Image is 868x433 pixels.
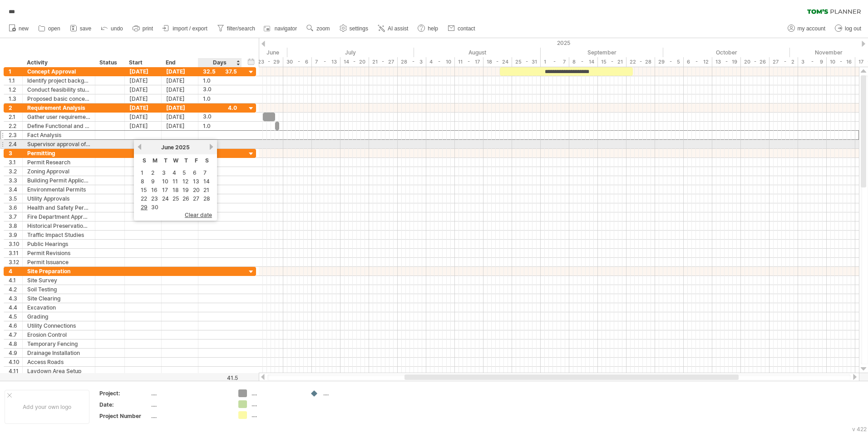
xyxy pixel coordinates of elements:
div: July 2025 [287,48,414,57]
a: 24 [161,194,170,203]
a: 22 [140,194,148,203]
div: 4.10 [9,358,22,366]
div: 30 - 6 [283,57,312,67]
a: 21 [202,186,210,194]
div: [DATE] [125,122,162,130]
div: 4.6 [9,321,22,330]
div: 4.7 [9,330,22,339]
div: 6 - 12 [684,57,712,67]
span: clear date [185,212,212,218]
div: Utility Approvals [27,194,90,203]
div: 2.2 [9,122,22,130]
div: 1 [9,67,22,76]
a: import / export [160,23,210,34]
div: 3.8 [9,221,22,230]
div: 22 - 28 [626,57,655,67]
div: 28 - 3 [398,57,426,67]
a: save [68,23,94,34]
span: my account [798,25,825,32]
div: .... [151,412,227,420]
div: 2.1 [9,113,22,121]
a: 20 [192,186,201,194]
a: AI assist [375,23,411,34]
div: .... [323,389,373,397]
div: Identify project background and problem [27,76,90,85]
div: Supervisor approval of design [27,140,90,148]
div: 27 - 2 [769,57,798,67]
div: 23 - 29 [255,57,283,67]
div: [DATE] [125,94,162,103]
a: 1 [140,168,144,177]
div: Permit Revisions [27,249,90,257]
div: 3.7 [9,212,22,221]
div: Temporary Fencing [27,340,90,348]
div: 1.2 [9,85,22,94]
div: Requirement Analysis [27,103,90,112]
div: September 2025 [541,48,663,57]
div: 4.1 [9,276,22,285]
span: navigator [275,25,297,32]
span: zoom [316,25,330,32]
div: 11 - 17 [455,57,483,67]
a: 14 [202,177,211,186]
span: help [428,25,438,32]
div: 7 - 13 [312,57,340,67]
a: 2 [150,168,155,177]
a: 12 [182,177,189,186]
div: Laydown Area Setup [27,367,90,375]
div: v 422 [852,426,867,433]
span: save [80,25,91,32]
a: 11 [172,177,179,186]
div: [DATE] [162,122,198,130]
div: .... [252,400,301,408]
div: 25 - 31 [512,57,541,67]
div: 3.2 [9,167,22,176]
span: June [161,144,174,151]
span: print [143,25,153,32]
div: .... [151,401,227,408]
span: Sunday [143,157,146,164]
div: [DATE] [162,76,198,85]
div: 4 - 10 [426,57,455,67]
div: 1.0 [203,94,237,103]
span: Saturday [205,157,209,164]
div: Days [198,58,241,67]
div: 18 - 24 [483,57,512,67]
div: [DATE] [125,113,162,121]
div: Permit Issuance [27,258,90,266]
div: 15 - 21 [598,57,626,67]
a: 30 [150,203,159,212]
span: contact [458,25,475,32]
div: 3.0 [203,113,237,121]
div: Fact Analysis [27,131,90,139]
div: Site Preparation [27,267,90,276]
span: 2025 [175,144,190,151]
div: Traffic Impact Studies [27,231,90,239]
div: 3 - 9 [798,57,827,67]
div: 4.4 [9,303,22,312]
div: 4 [9,267,22,276]
a: undo [99,23,126,34]
a: my account [785,23,828,34]
div: [DATE] [162,103,198,112]
div: 4.11 [9,367,22,375]
div: 2.3 [9,131,22,139]
div: October 2025 [663,48,790,57]
span: import / export [173,25,207,32]
div: [DATE] [125,103,162,112]
div: 3.9 [9,231,22,239]
div: Date: [99,401,149,408]
div: 3.11 [9,249,22,257]
div: .... [151,389,227,397]
div: Start [129,58,156,67]
a: 18 [172,186,180,194]
div: Project Number [99,412,149,420]
a: print [130,23,156,34]
a: 7 [202,168,207,177]
div: Add your own logo [5,390,89,424]
a: open [36,23,63,34]
div: Excavation [27,303,90,312]
span: undo [111,25,123,32]
span: filter/search [227,25,255,32]
div: 4.2 [9,285,22,294]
